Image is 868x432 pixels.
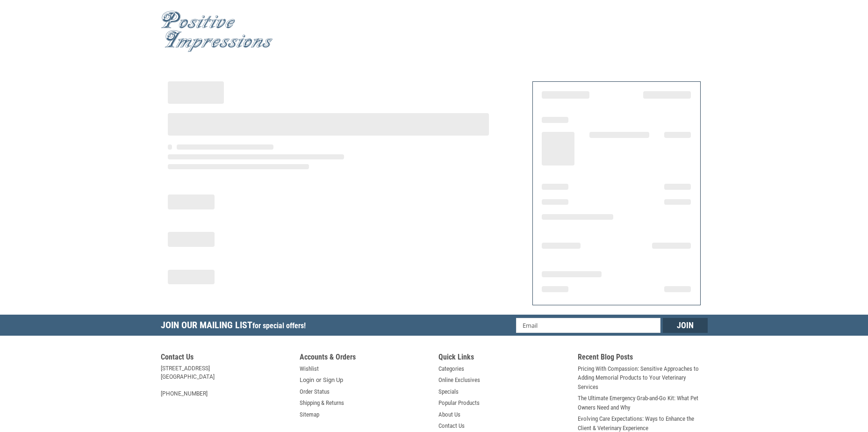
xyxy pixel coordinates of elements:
[438,398,480,408] a: Popular Products
[516,318,660,333] input: Email
[161,364,291,398] address: [STREET_ADDRESS] [GEOGRAPHIC_DATA] [PHONE_NUMBER]
[323,375,343,385] a: Sign Up
[300,398,344,408] a: Shipping & Returns
[300,364,319,374] a: Wishlist
[438,421,465,431] a: Contact Us
[310,375,327,385] span: or
[161,353,291,364] h5: Contact Us
[300,375,314,385] a: Login
[161,315,310,338] h5: Join Our Mailing List
[578,394,708,412] a: The Ultimate Emergency Grab-and-Go Kit: What Pet Owners Need and Why
[578,364,708,392] a: Pricing With Compassion: Sensitive Approaches to Adding Memorial Products to Your Veterinary Serv...
[663,318,708,333] input: Join
[578,353,708,364] h5: Recent Blog Posts
[252,321,306,330] span: for special offers!
[438,353,568,364] h5: Quick Links
[438,364,464,374] a: Categories
[300,410,319,419] a: Sitemap
[438,387,459,396] a: Specials
[161,11,273,52] img: Positive Impressions
[438,375,480,385] a: Online Exclusives
[300,387,330,396] a: Order Status
[438,410,460,419] a: About Us
[300,353,430,364] h5: Accounts & Orders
